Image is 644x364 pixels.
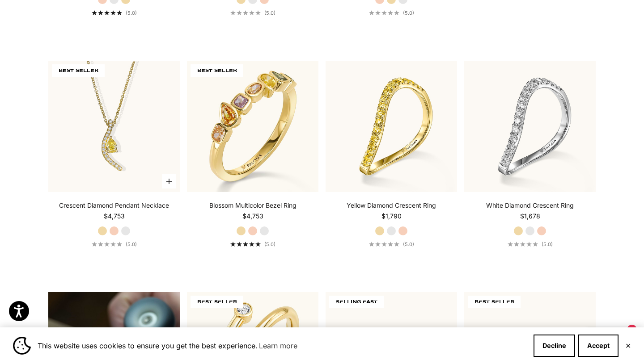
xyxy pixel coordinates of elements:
[329,296,384,308] span: SELLING FAST
[230,10,261,15] div: 5.0 out of 5.0 stars
[468,296,521,308] span: BEST SELLER
[230,241,275,247] a: 5.0 out of 5.0 stars(5.0)
[403,241,414,247] span: (5.0)
[326,61,457,192] img: #YellowGold
[92,10,137,16] a: 5.0 out of 5.0 stars(5.0)
[264,241,275,247] span: (5.0)
[369,10,414,16] a: 5.0 out of 5.0 stars(5.0)
[92,10,122,15] div: 5.0 out of 5.0 stars
[230,242,261,247] div: 5.0 out of 5.0 stars
[230,10,275,16] a: 5.0 out of 5.0 stars(5.0)
[508,242,538,247] div: 5.0 out of 5.0 stars
[578,335,619,357] button: Accept
[508,241,553,247] a: 5.0 out of 5.0 stars(5.0)
[92,242,122,247] div: 5.0 out of 5.0 stars
[534,335,575,357] button: Decline
[369,10,399,15] div: 5.0 out of 5.0 stars
[126,10,137,16] span: (5.0)
[187,61,318,192] img: #YellowGold
[542,241,553,247] span: (5.0)
[242,212,263,221] sale-price: $4,753
[59,201,169,210] a: Crescent Diamond Pendant Necklace
[13,337,31,355] img: Cookie banner
[520,212,540,221] sale-price: $1,678
[104,212,125,221] sale-price: $4,753
[38,339,526,352] span: This website uses cookies to ensure you get the best experience.
[209,201,297,210] a: Blossom Multicolor Bezel Ring
[381,212,402,221] sale-price: $1,790
[52,64,105,77] span: BEST SELLER
[625,343,631,348] button: Close
[191,296,243,308] span: BEST SELLER
[264,10,275,16] span: (5.0)
[369,242,399,247] div: 5.0 out of 5.0 stars
[464,61,596,192] img: #WhiteGold
[403,10,414,16] span: (5.0)
[369,241,414,247] a: 5.0 out of 5.0 stars(5.0)
[191,64,243,77] span: BEST SELLER
[486,201,574,210] a: White Diamond Crescent Ring
[258,339,299,352] a: Learn more
[126,241,137,247] span: (5.0)
[92,241,137,247] a: 5.0 out of 5.0 stars(5.0)
[347,201,436,210] a: Yellow Diamond Crescent Ring
[48,61,180,192] img: #YellowGold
